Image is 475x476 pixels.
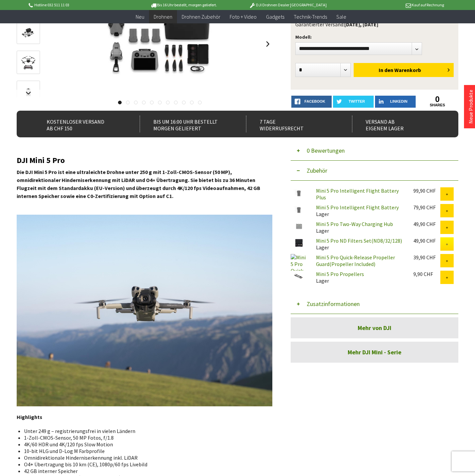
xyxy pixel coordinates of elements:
a: twitter [333,96,374,108]
a: Sale [332,10,351,24]
h2: DJI Mini 5 Pro [17,156,273,165]
a: Neu [131,10,149,24]
span: Neu [136,13,144,20]
div: 49,90 CHF [413,237,440,244]
div: 99,90 CHF [413,187,440,194]
span: Sale [336,13,346,20]
li: 10-bit HLG und D-Log M Farbprofile [24,448,268,454]
img: Mini 5 Pro Two-Way Charging Hub [291,221,307,232]
span: Drohnen [154,13,172,20]
p: Hotline 032 511 11 03 [28,1,132,9]
li: Unter 249 g – registrierungsfrei in vielen Ländern [24,428,268,434]
div: 39,90 CHF [413,254,440,261]
span: facebook [304,99,325,103]
span: twitter [349,99,365,103]
b: [DATE], [DATE] [344,21,378,28]
a: Drohnen Zubehör [177,10,225,24]
a: Foto + Video [225,10,261,24]
a: LinkedIn [375,96,416,108]
span: Gadgets [266,13,284,20]
img: Mini 5 Pro Intelligent Flight Battery Plus [291,187,307,198]
button: Zubehör [291,161,459,181]
div: Garantierter Versand: [295,21,454,28]
div: 9,90 CHF [413,271,440,277]
div: Versand ab eigenem Lager [352,116,446,132]
button: 0 Bewertungen [291,141,459,161]
button: In den Warenkorb [354,63,454,77]
span: In den [379,67,393,73]
img: In-Flight-4-1 [17,215,272,406]
a: Mehr von DJI [291,317,459,338]
div: Bis um 16:00 Uhr bestellt Morgen geliefert [140,116,233,132]
div: Lager [311,237,408,251]
p: Kauf auf Rechnung [340,1,444,9]
li: 1-Zoll-CMOS-Sensor, 50 MP Fotos, f/1.8 [24,434,268,441]
button: Zusatzinformationen [291,294,459,314]
div: Lager [311,204,408,217]
span: Foto + Video [230,13,257,20]
span: Warenkorb [394,67,421,73]
a: shares [417,103,458,107]
a: 0 [417,96,458,103]
strong: Highlights [17,414,42,420]
span: Technik-Trends [294,13,327,20]
a: Technik-Trends [289,10,332,24]
a: Mini 5 Pro Two-Way Charging Hub [316,221,393,227]
p: Modell: [295,33,454,41]
img: Mini 5 Pro Propellers [291,271,307,282]
li: O4+ Übertragung bis 10 km (CE), 1080p/60 fps Livebild [24,461,268,468]
div: 79,90 CHF [413,204,440,211]
a: Mini 5 Pro Quick-Release Propeller Guard(Propeller Included) [316,254,395,267]
a: Mini 5 Pro ND Filters Set(ND8/32/128) [316,237,402,244]
li: 4K/60 HDR und 4K/120 fps Slow Motion [24,441,268,448]
a: Mini 5 Pro Intelligent Flight Battery [316,204,399,211]
span: LinkedIn [390,99,407,103]
a: Neue Produkte [467,90,474,124]
a: Mini 5 Pro Intelligent Flight Battery Plus [316,187,399,201]
div: 49,90 CHF [413,221,440,227]
li: 42 GB interner Speicher [24,468,268,474]
a: Gadgets [261,10,289,24]
a: Drohnen [149,10,177,24]
div: Lager [311,221,408,234]
img: Mini 5 Pro Quick-Release Propeller Guard(Propeller Included) [291,254,307,271]
img: Mini 5 Pro Intelligent Flight Battery [291,204,307,215]
span: Drohnen Zubehör [182,13,220,20]
p: Bis 16 Uhr bestellt, morgen geliefert. [132,1,236,9]
a: Mini 5 Pro Propellers [316,271,364,277]
div: 7 Tage Widerrufsrecht [246,116,340,132]
p: DJI Drohnen Dealer [GEOGRAPHIC_DATA] [236,1,340,9]
div: Kostenloser Versand ab CHF 150 [33,116,127,132]
img: Mini 5 Pro ND Filters Set(ND8/32/128) [291,237,307,248]
div: Lager [311,271,408,284]
li: Omnidirektionale Hinderniserkennung inkl. LiDAR [24,454,268,461]
strong: Die DJI Mini 5 Pro ist eine ultraleichte Drohne unter 250 g mit 1-Zoll-CMOS-Sensor (50 MP), omnid... [17,169,260,199]
a: facebook [291,96,332,108]
a: Mehr DJI Mini - Serie [291,342,459,363]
